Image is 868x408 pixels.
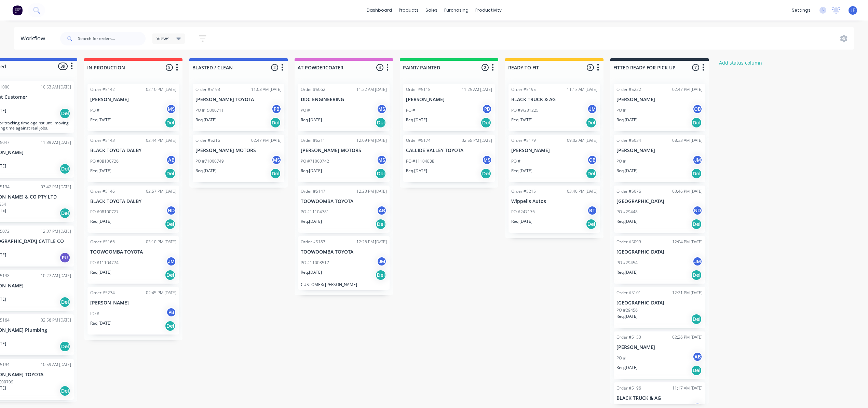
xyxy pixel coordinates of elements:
[586,117,597,128] div: Del
[90,311,99,317] p: PO #
[616,188,641,194] div: Order #5076
[462,86,492,93] div: 11:25 AM [DATE]
[482,155,492,165] div: MS
[377,205,387,216] div: AB
[301,137,325,144] div: Order #5211
[406,107,415,113] p: PO #
[298,135,390,182] div: Order #521112:09 PM [DATE][PERSON_NAME] MOTORSPO #71000742MSReq.[DATE]Del
[377,256,387,267] div: JM
[511,97,597,103] p: BLACK TRUCK & AG
[377,104,387,114] div: MS
[165,117,176,128] div: Del
[87,135,179,182] div: Order #514302:44 PM [DATE]BLACK TOYOTA DALBYPO #08100726ABReq.[DATE]Del
[406,117,427,123] p: Req. [DATE]
[270,117,281,128] div: Del
[21,35,49,43] div: Workflow
[298,186,390,233] div: Order #514712:23 PM [DATE]TOOWOOMBA TOYOTAPO #11104781ABReq.[DATE]Del
[691,270,702,281] div: Del
[166,104,176,114] div: MS
[511,137,536,144] div: Order #5179
[193,135,284,182] div: Order #521602:47 PM [DATE][PERSON_NAME] MOTORSPO #71000749MSReq.[DATE]Del
[165,168,176,179] div: Del
[90,300,176,306] p: [PERSON_NAME]
[195,86,220,93] div: Order #5193
[59,163,70,174] div: Del
[511,199,597,204] p: Wippells Autos
[195,117,217,123] p: Req. [DATE]
[508,186,600,233] div: Order #521503:40 PM [DATE]Wippells AutosPO #247176BTReq.[DATE]Del
[375,270,386,281] div: Del
[511,168,532,174] p: Req. [DATE]
[616,290,641,296] div: Order #5101
[301,199,387,204] p: TOOWOOMBA TOYOTA
[422,5,441,15] div: sales
[271,104,282,114] div: PB
[616,86,641,93] div: Order #5222
[472,5,505,15] div: productivity
[672,334,703,340] div: 02:26 PM [DATE]
[614,135,705,182] div: Order #503408:33 AM [DATE][PERSON_NAME]PO #JMReq.[DATE]Del
[616,158,626,164] p: PO #
[90,209,119,215] p: PO #08100727
[406,158,434,164] p: PO #11104888
[788,5,814,15] div: settings
[406,168,427,174] p: Req. [DATE]
[692,155,703,165] div: JM
[716,58,766,67] button: Add status column
[587,205,597,216] div: BT
[301,97,387,103] p: DDC ENGINEERING
[301,117,322,123] p: Req. [DATE]
[90,239,115,245] div: Order #5166
[616,344,703,350] p: [PERSON_NAME]
[441,5,472,15] div: purchasing
[59,208,70,219] div: Del
[90,188,115,194] div: Order #5146
[614,84,705,131] div: Order #522202:47 PM [DATE][PERSON_NAME]PO #CBReq.[DATE]Del
[375,168,386,179] div: Del
[377,155,387,165] div: MS
[406,148,492,153] p: CALLIDE VALLEY TOYOTA
[356,137,387,144] div: 12:09 PM [DATE]
[195,137,220,144] div: Order #5216
[616,168,638,174] p: Req. [DATE]
[375,219,386,230] div: Del
[90,86,115,93] div: Order #5142
[692,205,703,216] div: ND
[59,341,70,352] div: Del
[301,158,329,164] p: PO #71000742
[511,148,597,153] p: [PERSON_NAME]
[508,135,600,182] div: Order #517909:02 AM [DATE][PERSON_NAME]PO #CBReq.[DATE]Del
[298,236,390,290] div: Order #518312:26 PM [DATE]TOOWOOMBA TOYOTAPO #11008517JMReq.[DATE]DelCUSTOMER: [PERSON_NAME]
[41,362,71,368] div: 10:59 AM [DATE]
[616,97,703,103] p: [PERSON_NAME]
[90,148,176,153] p: BLACK TOYOTA DALBY
[298,84,390,131] div: Order #506211:22 AM [DATE]DDC ENGINEERINGPO #MSReq.[DATE]Del
[90,137,115,144] div: Order #5143
[301,218,322,225] p: Req. [DATE]
[90,107,99,113] p: PO #
[301,209,329,215] p: PO #11104781
[146,137,176,144] div: 02:44 PM [DATE]
[616,209,638,215] p: PO #29448
[157,35,169,42] span: Views
[301,148,387,153] p: [PERSON_NAME] MOTORS
[508,84,600,131] div: Order #519511:13 AM [DATE]BLACK TRUCK & AGPO #W231225JMReq.[DATE]Del
[146,239,176,245] div: 03:10 PM [DATE]
[41,228,71,234] div: 12:37 PM [DATE]
[614,186,705,233] div: Order #507603:46 PM [DATE][GEOGRAPHIC_DATA]PO #29448NDReq.[DATE]Del
[90,290,115,296] div: Order #5234
[90,117,111,123] p: Req. [DATE]
[567,188,597,194] div: 03:40 PM [DATE]
[511,188,536,194] div: Order #5215
[462,137,492,144] div: 02:55 PM [DATE]
[90,320,111,326] p: Req. [DATE]
[614,236,705,284] div: Order #509912:04 PM [DATE][GEOGRAPHIC_DATA]PO #29454JMReq.[DATE]Del
[511,158,520,164] p: PO #
[616,355,626,361] p: PO #
[406,97,492,103] p: [PERSON_NAME]
[363,5,395,15] a: dashboard
[586,219,597,230] div: Del
[616,249,703,255] p: [GEOGRAPHIC_DATA]
[511,107,539,113] p: PO #W231225
[271,155,282,165] div: MS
